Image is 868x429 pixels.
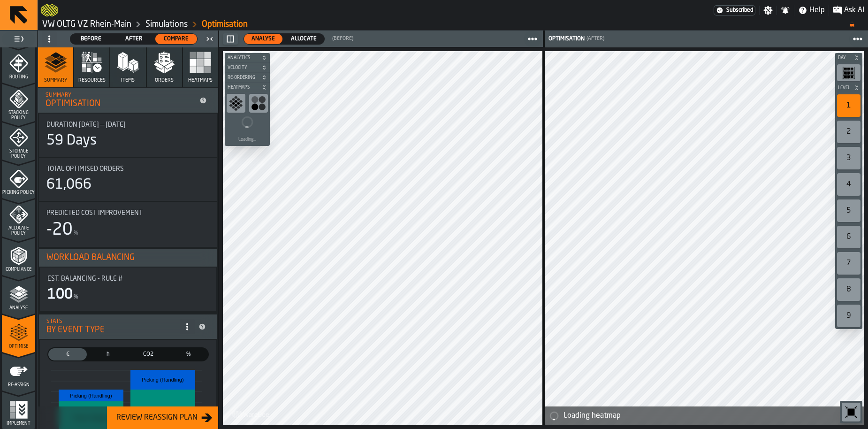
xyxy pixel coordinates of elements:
[2,75,35,80] span: Routing
[171,350,206,359] span: %
[563,410,860,421] div: Loading heatmap
[2,161,35,198] li: menu Picking Policy
[46,176,91,193] div: 61,066
[586,36,604,42] span: (After)
[46,209,210,217] div: Title
[844,5,864,16] span: Ask AI
[91,350,125,359] span: h
[50,350,85,359] span: €
[2,32,35,46] label: button-toggle-Toggle Full Menu
[225,63,270,72] button: button-
[835,303,862,329] div: button-toolbar-undefined
[2,314,35,352] li: menu Optimise
[835,276,862,303] div: button-toolbar-undefined
[74,230,78,237] span: %
[225,53,270,62] button: button-
[70,34,112,44] div: thumb
[225,405,278,423] a: logo-header
[47,275,122,283] span: Est. Balancing - Rule #
[2,421,35,426] span: Implement
[251,96,266,111] svg: show consignee
[794,5,829,16] label: button-toggle-Help
[2,84,35,121] li: menu Stacking Policy
[113,34,155,44] div: thumb
[39,158,217,201] div: stat-Total Optimised Orders
[107,406,218,429] button: button-Review Reassign Plan
[829,5,868,16] label: button-toggle-Ask AI
[835,53,862,62] button: button-
[714,5,755,15] a: link-to-/wh/i/44979e6c-6f66-405e-9874-c1e29f02a54a/settings/billing
[47,286,73,303] div: 100
[835,83,862,92] button: button-
[2,190,35,195] span: Picking Policy
[777,6,794,15] label: button-toggle-Notifications
[844,405,859,420] svg: Reset zoom and position
[248,35,279,43] span: Analyse
[226,85,259,90] span: Heatmaps
[2,122,35,160] li: menu Storage Policy
[39,114,217,157] div: stat-Duration 5/31/2025 — 8/7/2025
[70,33,113,45] label: button-switch-multi-Before
[88,347,128,361] label: button-switch-multi-Time
[247,92,270,115] div: button-toolbar-undefined
[226,65,259,70] span: Velocity
[835,62,862,83] div: button-toolbar-undefined
[836,85,852,91] span: Level
[169,348,208,360] div: thumb
[47,275,209,283] div: Title
[46,92,196,99] div: Summary
[113,33,155,45] label: button-switch-multi-After
[225,73,270,82] button: button-
[121,77,135,84] span: Items
[835,171,862,198] div: button-toolbar-undefined
[547,36,585,42] div: Optimisation
[41,2,58,19] a: logo-header
[40,268,216,311] div: stat-Est. Balancing - Rule #
[113,412,201,423] div: Review Reassign Plan
[46,121,126,129] span: Duration [DATE] — [DATE]
[44,77,67,84] span: Summary
[835,119,862,145] div: button-toolbar-undefined
[46,121,210,129] div: Title
[74,35,108,43] span: Before
[244,33,283,45] label: button-switch-multi-Analyse
[835,224,862,250] div: button-toolbar-undefined
[837,199,860,222] div: 5
[2,383,35,388] span: Re-assign
[41,19,864,30] nav: Breadcrumb
[155,34,197,44] div: thumb
[46,209,143,217] span: Predicted Cost Improvement
[202,19,248,30] a: link-to-/wh/i/44979e6c-6f66-405e-9874-c1e29f02a54a/simulations/2cb18342-445c-46db-90a9-159ac2620fe0
[837,173,860,196] div: 4
[131,350,166,359] span: CO2
[46,99,196,109] div: Optimisation
[2,353,35,391] li: menu Re-assign
[47,347,88,361] label: button-switch-multi-Cost
[287,35,320,43] span: Allocate
[48,348,87,360] div: thumb
[226,55,259,61] span: Analytics
[78,77,106,84] span: Resources
[283,33,325,45] label: button-switch-multi-Allocate
[39,202,217,247] div: stat-Predicted Cost Improvement
[188,77,213,84] span: Heatmaps
[2,267,35,272] span: Compliance
[2,226,35,236] span: Allocate Policy
[89,348,127,360] div: thumb
[74,294,78,300] span: %
[836,55,852,61] span: Bay
[228,96,244,111] svg: show zones
[809,5,825,16] span: Help
[145,19,188,30] a: link-to-/wh/i/44979e6c-6f66-405e-9874-c1e29f02a54a
[203,33,216,45] label: button-toggle-Close me
[225,83,270,92] button: button-
[223,33,238,45] button: button-
[837,121,860,143] div: 2
[837,94,860,117] div: 1
[837,305,860,327] div: 9
[726,7,753,14] span: Subscribed
[46,132,97,149] div: 59 Days
[2,110,35,121] span: Stacking Policy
